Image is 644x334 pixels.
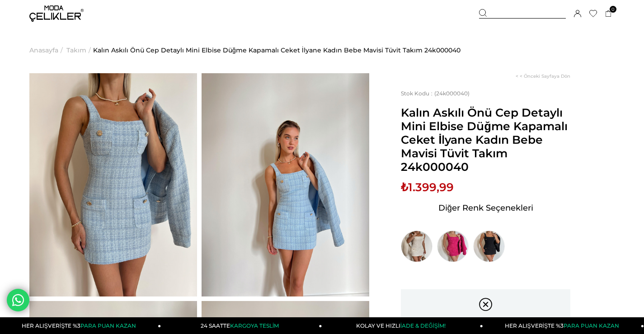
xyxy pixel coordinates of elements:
span: Diğer Renk Seçenekleri [438,201,533,215]
span: KARGOYA TESLİM [230,322,279,329]
a: KOLAY VE HIZLIİADE & DEĞİŞİM! [322,317,483,334]
img: logo [29,5,84,22]
img: ilyane takım 24k000040 [202,73,369,296]
a: Takım [66,27,86,73]
li: > [29,27,65,73]
span: Kalın Askılı Önü Cep Detaylı Mini Elbise Düğme Kapamalı Ceket İlyane Kadın Bebe Mavisi Tüvit Takı... [401,106,570,174]
span: ₺1.399,99 [401,180,454,194]
span: 0 [610,6,616,13]
a: 0 [605,10,612,17]
li: > [66,27,93,73]
img: Kalın Askılı Önü Cep Detaylı Mini Elbise Düğme Kapamalı Ceket İlyane Kadın Ekru Tüvit Takım 24k00... [401,231,432,262]
a: 24 SAATTEKARGOYA TESLİM [161,317,322,334]
img: Kalın Askılı Önü Cep Detaylı Mini Elbise Düğme Kapamalı Ceket İlyane Kadın Siyah Tüvit Takım 24k0... [473,231,505,262]
a: Kalın Askılı Önü Cep Detaylı Mini Elbise Düğme Kapamalı Ceket İlyane Kadın Bebe Mavisi Tüvit Takı... [93,27,461,73]
span: İADE & DEĞİŞİM! [400,322,446,329]
span: PARA PUAN KAZAN [80,322,136,329]
img: ilyane takım 24k000040 [29,73,197,296]
a: Anasayfa [29,27,58,73]
span: PARA PUAN KAZAN [564,322,619,329]
a: < < Önceki Sayfaya Dön [516,73,570,79]
img: Kalın Askılı Önü Cep Detaylı Mini Elbise Düğme Kapamalı Ceket İlyane Kadın Fuşya Tüvit Takım 24k0... [437,231,469,262]
span: (24k000040) [401,90,470,97]
span: Stok Kodu [401,90,434,97]
a: HER ALIŞVERİŞTE %3PARA PUAN KAZAN [483,317,644,334]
